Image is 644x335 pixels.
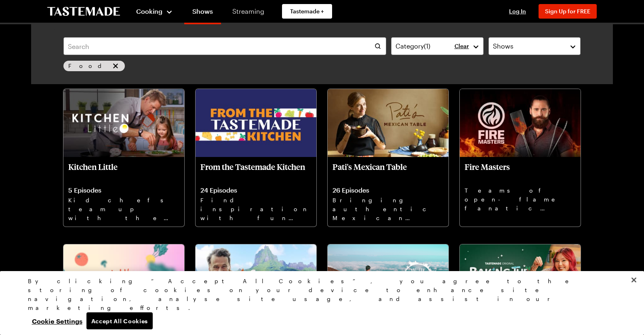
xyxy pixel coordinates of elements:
[28,312,86,329] button: Cookie Settings
[460,89,581,227] a: Fire MastersFire MastersTeams of open-flame fanatic chefs face off in three culinary challenges f...
[488,37,581,55] button: Shows
[333,186,444,194] p: 26 Episodes
[196,89,316,227] a: From the Tastemade KitchenFrom the Tastemade Kitchen24 EpisodesFind inspiration with fun meal ide...
[460,244,581,312] img: Baking the Holidays
[391,37,483,55] button: Category(1)
[545,8,590,15] span: Sign Up for FREE
[111,61,120,70] button: remove Food
[63,89,184,157] img: Kitchen Little
[200,186,311,194] p: 24 Episodes
[28,277,610,329] div: Privacy
[333,196,444,222] p: Bringing authentic Mexican flavors, colors, textures and warmth into American kitchens.
[68,61,109,70] span: Food
[328,89,448,157] img: Pati's Mexican Table
[47,7,120,16] a: To Tastemade Home Page
[282,4,332,19] a: Tastemade +
[28,277,610,312] div: By clicking “Accept All Cookies”, you agree to the storing of cookies on your device to enhance s...
[455,42,469,50] p: Clear
[200,162,311,181] p: From the Tastemade Kitchen
[184,2,221,24] a: Shows
[501,7,534,15] button: Log In
[200,196,311,222] p: Find inspiration with fun meal ideas the whole family will love as we put a new spin on classic d...
[396,41,467,51] div: Category ( 1 )
[63,89,184,227] a: Kitchen LittleKitchen Little5 EpisodesKid chefs team up with the pros to recreate scrumptious vir...
[625,271,643,289] button: Close
[509,8,526,15] span: Log In
[333,162,444,181] p: Pati's Mexican Table
[68,162,179,181] p: Kitchen Little
[136,2,173,21] button: Cooking
[328,244,448,312] img: One For The Road
[68,196,179,222] p: Kid chefs team up with the pros to recreate scrumptious viral recipes.
[493,41,514,51] span: Shows
[465,186,576,212] p: Teams of open-flame fanatic chefs face off in three culinary challenges for a chance at $10,000.
[63,37,386,55] input: Search
[196,89,316,157] img: From the Tastemade Kitchen
[539,4,597,19] button: Sign Up for FREE
[86,312,153,329] button: Accept All Cookies
[455,42,469,50] button: Clear Category filter
[63,244,184,312] img: Adulting
[196,244,316,312] img: From Scratch
[68,186,179,194] p: 5 Episodes
[460,89,581,157] img: Fire Masters
[328,89,448,227] a: Pati's Mexican TablePati's Mexican Table26 EpisodesBringing authentic Mexican flavors, colors, te...
[465,162,576,181] p: Fire Masters
[136,7,162,15] span: Cooking
[290,7,324,15] span: Tastemade +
